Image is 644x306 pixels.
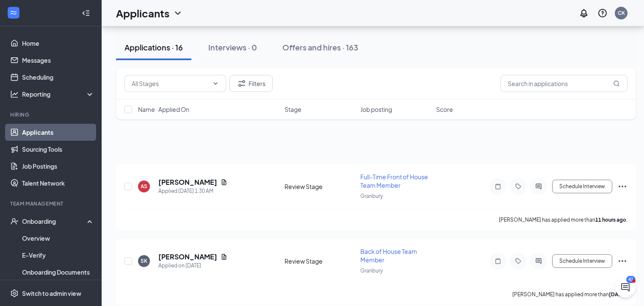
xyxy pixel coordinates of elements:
svg: ChevronDown [173,8,183,18]
div: Reporting [22,90,95,98]
div: Review Stage [285,257,355,265]
a: E-Verify [22,247,94,264]
div: Hiring [10,111,93,118]
svg: QuestionInfo [597,8,608,18]
a: Job Postings [22,158,94,175]
svg: Ellipses [617,256,627,266]
a: Talent Network [22,175,94,192]
div: Offers and hires · 163 [282,42,358,53]
h5: [PERSON_NAME] [158,178,217,187]
a: Onboarding Documents [22,264,94,281]
a: Sourcing Tools [22,141,94,158]
input: All Stages [132,79,209,88]
a: Messages [22,52,94,69]
span: Stage [285,105,301,114]
a: Scheduling [22,69,94,86]
svg: Tag [513,183,523,190]
div: Review Stage [285,182,355,191]
svg: Collapse [82,9,90,17]
span: Score [436,105,453,114]
div: CK [618,9,625,17]
div: Onboarding [22,217,87,225]
svg: ActiveChat [533,258,544,264]
p: [PERSON_NAME] has applied more than . [499,216,627,223]
svg: UserCheck [10,217,19,225]
div: AS [141,183,147,190]
span: Granbury [360,193,383,199]
b: 11 hours ago [595,217,626,223]
svg: WorkstreamLogo [9,8,18,17]
span: Back of House Team Member [360,248,417,264]
div: Applications · 16 [124,42,183,53]
div: Switch to admin view [22,289,81,298]
svg: MagnifyingGlass [613,80,620,87]
div: Interviews · 0 [208,42,257,53]
h1: Applicants [116,6,169,20]
div: Applied on [DATE] [158,261,227,270]
svg: Note [493,183,503,190]
button: Schedule Interview [552,180,612,193]
div: Team Management [10,200,93,207]
svg: Analysis [10,90,19,98]
a: Applicants [22,124,94,141]
div: Applied [DATE] 1:30 AM [158,187,227,195]
span: Granbury [360,267,383,274]
b: [DATE] [609,291,626,298]
svg: Settings [10,289,19,298]
svg: Note [493,258,503,264]
a: Overview [22,230,94,247]
svg: Ellipses [617,181,627,192]
iframe: Intercom live chat [615,277,636,298]
svg: Notifications [579,8,589,18]
p: [PERSON_NAME] has applied more than . [512,291,627,298]
svg: ChevronDown [212,80,219,87]
button: Filter Filters [229,75,273,92]
svg: Filter [237,78,247,89]
div: SK [141,257,147,264]
svg: Document [221,179,227,186]
h5: [PERSON_NAME] [158,252,217,261]
span: Full-Time Front of House Team Member [360,173,428,189]
svg: Document [221,253,227,260]
span: Job posting [360,105,392,114]
svg: Tag [513,258,523,264]
div: 41 [626,276,636,283]
span: Name · Applied On [138,105,189,114]
svg: ActiveChat [533,183,544,190]
input: Search in applications [500,75,627,92]
button: Schedule Interview [552,254,612,268]
a: Home [22,35,94,52]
